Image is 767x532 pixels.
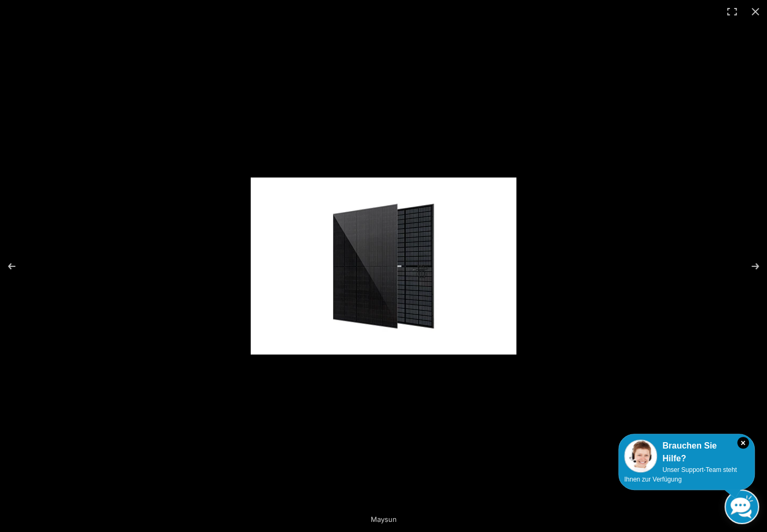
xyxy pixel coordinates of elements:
[624,466,737,483] span: Unser Support-Team steht Ihnen zur Verfügung
[737,437,749,449] i: Schließen
[251,178,516,354] img: Maysun-1.webp
[272,509,495,530] div: Maysun
[624,440,657,472] img: Customer service
[624,440,749,465] div: Brauchen Sie Hilfe?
